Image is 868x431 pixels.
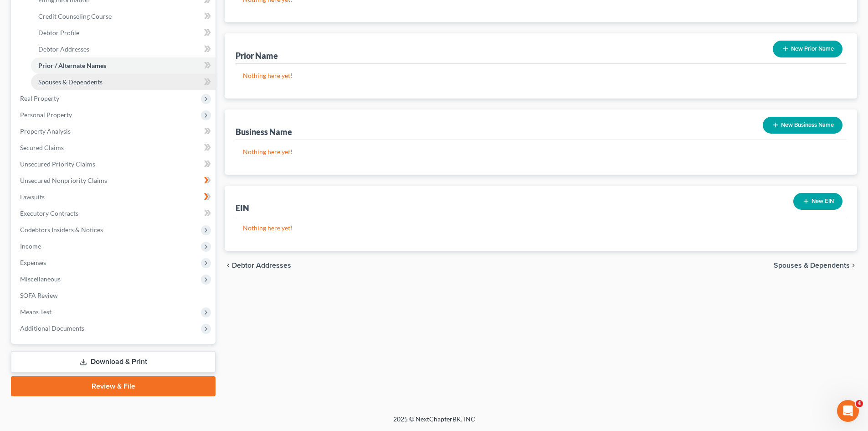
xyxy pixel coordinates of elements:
div: Prior Name [236,50,278,61]
a: Prior / Alternate Names [31,57,216,74]
a: Secured Claims [13,140,216,156]
span: Unsecured Priority Claims [20,160,95,168]
i: chevron_left [225,262,232,269]
span: Codebtors Insiders & Notices [20,226,103,234]
a: Spouses & Dependents [31,74,216,90]
span: Secured Claims [20,144,64,151]
span: Prior / Alternate Names [38,62,106,69]
span: SOFA Review [20,291,58,299]
a: Debtor Addresses [31,41,216,57]
button: New EIN [793,193,842,210]
a: Debtor Profile [31,25,216,41]
span: Means Test [20,308,51,316]
a: Property Analysis [13,123,216,140]
span: Debtor Profile [38,29,79,36]
span: Miscellaneous [20,275,61,283]
a: Review & File [11,376,216,396]
a: Unsecured Priority Claims [13,156,216,172]
button: New Business Name [763,117,842,134]
span: Property Analysis [20,127,71,135]
button: New Prior Name [773,41,842,57]
iframe: Intercom live chat [837,400,859,422]
span: Spouses & Dependents [774,262,850,269]
span: Spouses & Dependents [38,78,103,86]
span: Expenses [20,259,46,266]
p: Nothing here yet! [243,223,839,233]
a: Lawsuits [13,189,216,205]
p: Nothing here yet! [243,71,839,80]
a: SOFA Review [13,287,216,304]
a: Download & Print [11,351,216,373]
div: EIN [236,203,249,213]
span: Debtor Addresses [38,45,89,53]
span: Personal Property [20,111,72,119]
span: Additional Documents [20,324,84,332]
button: chevron_left Debtor Addresses [225,262,291,269]
span: 4 [856,400,863,407]
span: Income [20,242,41,250]
a: Unsecured Nonpriority Claims [13,172,216,189]
i: chevron_right [850,262,857,269]
span: Lawsuits [20,193,45,201]
a: Credit Counseling Course [31,8,216,25]
button: Spouses & Dependents chevron_right [774,262,857,269]
p: Nothing here yet! [243,147,839,156]
span: Unsecured Nonpriority Claims [20,177,107,184]
div: Business Name [236,126,292,137]
span: Credit Counseling Course [38,12,112,20]
span: Executory Contracts [20,209,78,217]
div: 2025 © NextChapterBK, INC [175,415,694,431]
span: Real Property [20,94,59,102]
a: Executory Contracts [13,205,216,222]
span: Debtor Addresses [232,262,291,269]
